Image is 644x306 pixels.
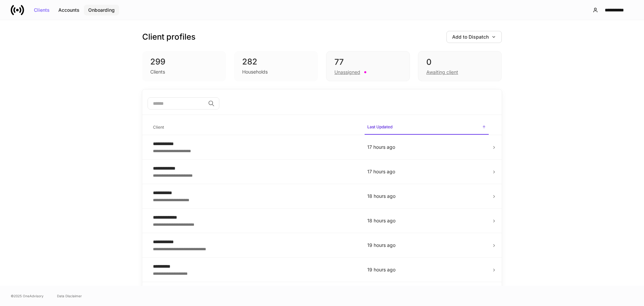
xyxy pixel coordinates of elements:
div: Awaiting client [426,69,458,76]
div: Onboarding [88,8,115,12]
div: 282 [242,56,310,67]
p: 18 hours ago [367,217,486,224]
div: Accounts [58,8,79,12]
h3: Client profiles [142,32,196,42]
p: 17 hours ago [367,168,486,175]
p: 18 hours ago [367,193,486,200]
button: Accounts [54,5,84,15]
div: Clients [150,69,165,75]
div: 0Awaiting client [418,51,502,81]
h6: Last Updated [367,124,392,130]
div: Add to Dispatch [452,35,496,39]
div: Unassigned [334,69,360,76]
span: Client [150,121,359,134]
div: 77 [334,57,401,68]
p: 17 hours ago [367,144,486,150]
a: Data Disclaimer [57,293,82,299]
span: © 2025 OneAdvisory [11,293,44,299]
div: 77Unassigned [326,51,410,81]
div: 0 [426,57,493,68]
h6: Client [153,124,164,130]
div: Clients [34,8,50,12]
div: 299 [150,56,218,67]
p: 19 hours ago [367,266,486,273]
span: Last Updated [365,120,489,135]
div: Households [242,69,268,75]
button: Clients [30,5,54,15]
button: Add to Dispatch [446,31,502,43]
p: 19 hours ago [367,242,486,249]
button: Onboarding [84,5,119,15]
